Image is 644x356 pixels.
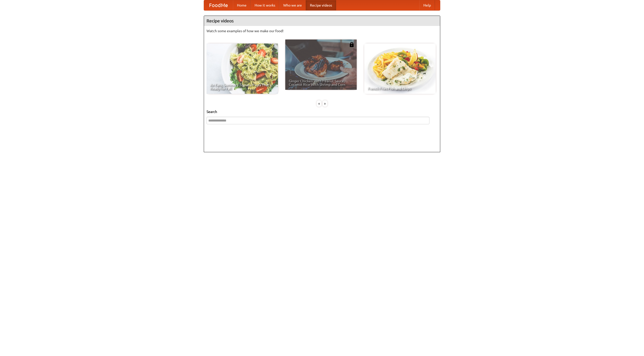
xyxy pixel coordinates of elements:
[317,100,321,107] div: «
[306,0,336,10] a: Recipe videos
[207,28,437,33] p: Watch some examples of how we make our food!
[323,100,327,107] div: »
[207,44,278,94] a: An Easy, Summery Tomato Pasta That's Ready for Fall
[349,42,354,47] img: 483408.png
[368,87,432,90] span: French Fries Fish and Chips
[233,0,251,10] a: Home
[251,0,279,10] a: How it works
[279,0,306,10] a: Who we are
[210,83,274,90] span: An Easy, Summery Tomato Pasta That's Ready for Fall
[364,44,436,94] a: French Fries Fish and Chips
[207,109,437,114] h5: Search
[204,0,233,10] a: FoodMe
[419,0,435,10] a: Help
[204,16,440,26] h4: Recipe videos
